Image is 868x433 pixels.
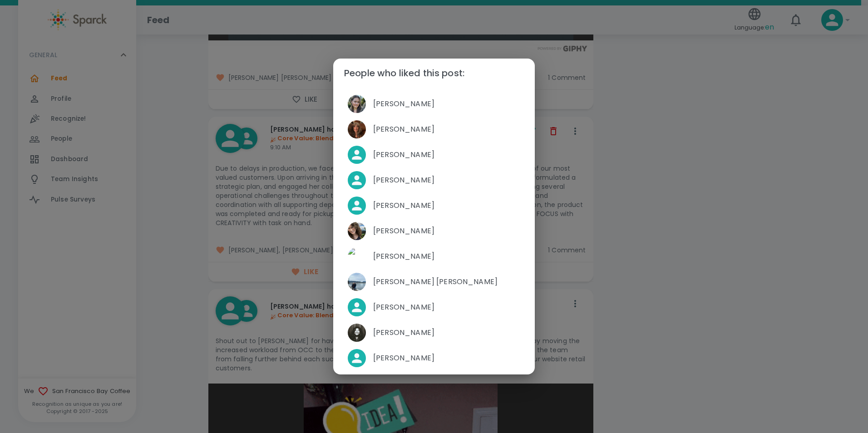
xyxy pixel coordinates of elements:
span: [PERSON_NAME] [373,175,520,186]
span: [PERSON_NAME] [PERSON_NAME] [373,276,520,287]
span: [PERSON_NAME] [373,302,520,313]
div: [PERSON_NAME] [340,345,528,371]
div: [PERSON_NAME] [340,193,528,218]
span: [PERSON_NAME] [373,98,520,109]
div: Picture of Mackenzie Vega[PERSON_NAME] [340,91,528,117]
img: Picture of Angel Coloyan [348,324,366,342]
img: Picture of Mackenzie Vega [348,95,366,113]
img: Picture of Vashti Cirinna [348,222,366,240]
span: [PERSON_NAME] [373,353,520,364]
div: Picture of Anna Belle Heredia[PERSON_NAME] [PERSON_NAME] [340,269,528,295]
img: Picture of Louann VanVoorhis [348,120,366,138]
span: [PERSON_NAME] [373,200,520,211]
span: [PERSON_NAME] [373,327,520,338]
div: [PERSON_NAME] [340,295,528,320]
div: Picture of Louann VanVoorhis[PERSON_NAME] [340,117,528,142]
span: [PERSON_NAME] [373,124,520,135]
span: [PERSON_NAME] [373,226,520,236]
h2: People who liked this post: [333,59,535,88]
span: [PERSON_NAME] [373,149,520,160]
img: Picture of David Gutierrez [348,247,366,266]
span: [PERSON_NAME] [373,251,520,262]
div: Picture of David Gutierrez[PERSON_NAME] [340,244,528,269]
div: [PERSON_NAME] [340,167,528,193]
div: Picture of Angel Coloyan[PERSON_NAME] [340,320,528,345]
img: Picture of Anna Belle Heredia [348,273,366,291]
div: [PERSON_NAME] [340,142,528,167]
div: Picture of Vashti Cirinna[PERSON_NAME] [340,218,528,244]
